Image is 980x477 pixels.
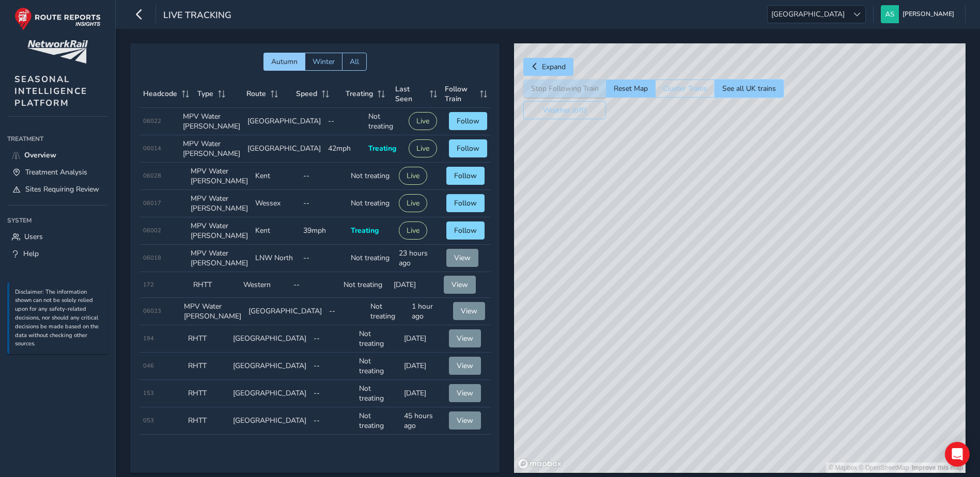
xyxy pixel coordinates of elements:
span: View [452,280,468,290]
span: View [454,253,471,263]
span: Follow [457,144,479,153]
span: 06022 [143,117,161,125]
button: View [449,384,481,402]
a: Overview [7,147,108,164]
td: [GEOGRAPHIC_DATA] [229,353,310,380]
td: 39mph [300,217,348,245]
td: MPV Water [PERSON_NAME] [180,298,245,325]
span: Users [24,232,43,242]
button: Follow [449,112,487,130]
span: Treating [346,89,373,99]
button: See all UK trains [714,79,784,98]
button: Autumn [263,53,305,71]
td: [GEOGRAPHIC_DATA] [229,325,310,353]
td: -- [310,407,355,435]
span: 194 [143,335,154,342]
td: [GEOGRAPHIC_DATA] [244,135,324,163]
span: Speed [296,89,317,99]
span: Follow [454,226,477,235]
span: 172 [143,281,154,289]
td: -- [300,245,348,272]
td: Not treating [355,380,400,407]
td: 23 hours ago [395,245,443,272]
span: All [350,57,359,67]
button: All [342,53,367,71]
button: Expand [523,58,573,76]
span: View [461,306,477,316]
td: 1 hour ago [408,298,449,325]
span: [GEOGRAPHIC_DATA] [768,6,848,23]
button: Follow [446,221,485,240]
span: 06018 [143,254,161,262]
button: Live [399,167,427,185]
button: Reset Map [606,79,655,98]
td: 42mph [324,135,365,163]
span: View [457,388,473,398]
td: Not treating [355,435,400,462]
td: MPV Water [PERSON_NAME] [187,163,252,190]
td: MPV Water [PERSON_NAME] [187,245,252,272]
td: Not treating [365,108,405,135]
td: RHTT [190,272,240,298]
td: [GEOGRAPHIC_DATA] [229,435,310,462]
td: MPV Water [PERSON_NAME] [179,108,244,135]
span: 153 [143,389,154,397]
td: -- [290,272,340,298]
span: Type [197,89,213,99]
span: 06014 [143,145,161,152]
span: Headcode [143,89,177,99]
td: Western [240,272,290,298]
td: MPV Water [PERSON_NAME] [179,135,244,163]
td: [DATE] [400,353,445,380]
button: Live [399,194,427,212]
td: RHTT [184,353,229,380]
img: diamond-layout [881,5,899,23]
td: MPV Water [PERSON_NAME] [187,217,252,245]
button: Winter [305,53,342,71]
span: Follow [454,171,477,181]
span: Treatment Analysis [25,167,87,177]
span: Treating [368,144,396,153]
span: SEASONAL INTELLIGENCE PLATFORM [14,73,87,109]
td: RHTT [184,380,229,407]
td: RHTT [184,325,229,353]
img: rr logo [14,7,101,30]
div: Open Intercom Messenger [945,442,970,467]
td: -- [300,163,348,190]
span: 06017 [143,199,161,207]
td: [DATE] [400,435,445,462]
span: 06028 [143,172,161,180]
td: -- [300,190,348,217]
span: Follow Train [445,84,476,104]
button: Live [399,221,427,240]
a: Help [7,245,108,262]
td: [GEOGRAPHIC_DATA] [229,380,310,407]
span: 046 [143,362,154,370]
td: [GEOGRAPHIC_DATA] [229,407,310,435]
td: [GEOGRAPHIC_DATA] [245,298,325,325]
td: -- [324,108,365,135]
span: View [457,333,473,343]
td: [DATE] [400,380,445,407]
span: Last Seen [395,84,426,104]
td: -- [310,325,355,353]
td: -- [325,298,367,325]
button: View [453,302,485,320]
td: -- [310,353,355,380]
button: Cluster Trains [655,79,714,98]
button: View [444,276,476,294]
button: Weather (off) [523,101,606,119]
td: Wessex [252,190,300,217]
span: Expand [542,62,566,72]
td: Not treating [347,190,395,217]
span: Route [246,89,266,99]
span: 06002 [143,227,161,234]
a: Sites Requiring Review [7,181,108,198]
td: Not treating [355,353,400,380]
td: Kent [252,217,300,245]
button: View [449,357,481,375]
span: View [457,416,473,425]
span: Help [23,249,39,259]
td: Not treating [355,407,400,435]
button: [PERSON_NAME] [881,5,958,23]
